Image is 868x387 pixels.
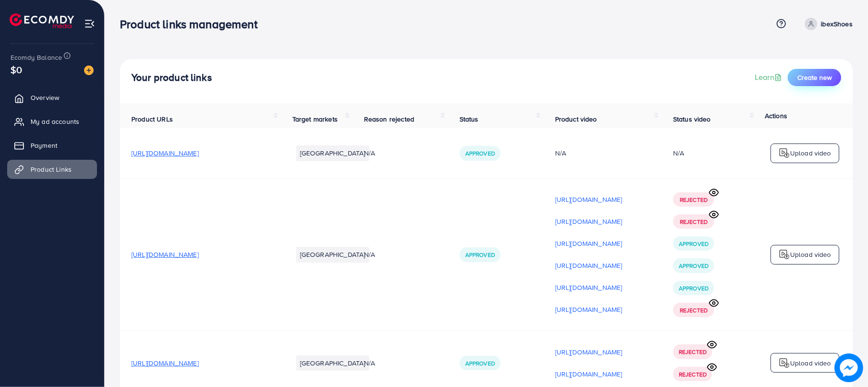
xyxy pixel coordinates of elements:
h4: Your product links [131,72,212,84]
img: menu [84,18,95,29]
span: Actions [765,111,787,121]
p: [URL][DOMAIN_NAME] [555,238,622,249]
span: Status video [673,114,711,124]
p: Upload video [790,147,831,159]
p: [URL][DOMAIN_NAME] [555,282,622,293]
span: N/A [364,250,375,259]
p: [URL][DOMAIN_NAME] [555,304,622,315]
span: Approved [465,149,495,157]
a: ibexShoes [801,18,853,30]
span: Approved [679,262,708,270]
a: Payment [7,136,97,155]
a: Product Links [7,160,97,179]
span: Ecomdy Balance [11,53,62,62]
span: Reason rejected [364,114,414,124]
p: [URL][DOMAIN_NAME] [555,368,622,380]
span: Approved [465,251,495,259]
span: Rejected [680,196,707,204]
img: logo [10,13,74,28]
span: Payment [31,141,57,150]
span: Rejected [679,348,707,356]
span: [URL][DOMAIN_NAME] [131,358,199,368]
span: N/A [364,358,375,368]
a: Learn [755,72,784,83]
p: [URL][DOMAIN_NAME] [555,346,622,358]
span: Product video [555,114,597,124]
li: [GEOGRAPHIC_DATA] [296,355,369,371]
a: My ad accounts [7,112,97,131]
span: Approved [465,359,495,367]
span: Create new [797,73,832,82]
li: [GEOGRAPHIC_DATA] [296,247,369,262]
span: [URL][DOMAIN_NAME] [131,250,199,259]
p: Upload video [790,249,831,260]
h3: Product links management [120,17,265,31]
a: Overview [7,88,97,107]
img: logo [779,147,790,159]
div: N/A [555,148,650,158]
span: Target markets [292,114,338,124]
button: Create new [788,69,841,86]
span: $0 [11,63,22,77]
span: Product Links [31,165,72,174]
span: Rejected [680,218,707,226]
img: logo [779,249,790,260]
img: logo [779,357,790,369]
p: Upload video [790,357,831,369]
img: image [84,66,94,75]
span: Rejected [680,306,707,314]
span: N/A [364,148,375,158]
div: N/A [673,148,684,158]
p: ibexShoes [821,18,853,30]
p: [URL][DOMAIN_NAME] [555,260,622,271]
span: Status [460,114,479,124]
span: My ad accounts [31,117,79,126]
span: Product URLs [131,114,173,124]
span: Rejected [679,370,707,378]
li: [GEOGRAPHIC_DATA] [296,145,369,161]
img: image [835,354,863,382]
p: [URL][DOMAIN_NAME] [555,216,622,227]
span: Approved [679,284,708,292]
span: [URL][DOMAIN_NAME] [131,148,199,158]
span: Overview [31,93,59,102]
span: Approved [679,240,708,248]
p: [URL][DOMAIN_NAME] [555,194,622,205]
